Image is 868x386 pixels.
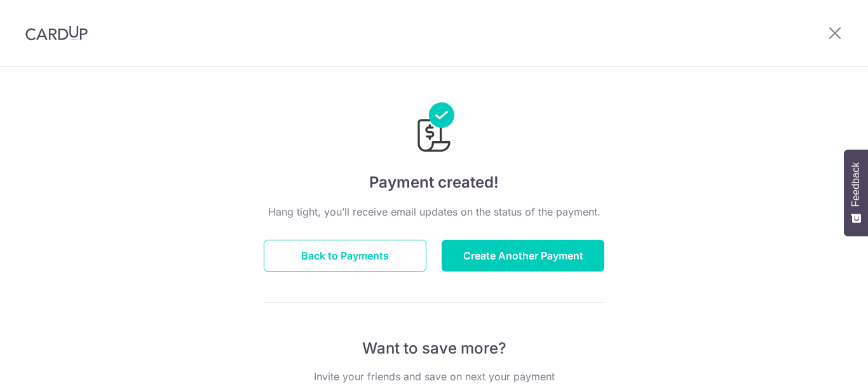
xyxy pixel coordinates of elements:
[787,348,855,380] iframe: Opens a widget where you can find more information
[264,204,604,219] p: Hang tight, you’ll receive email updates on the status of the payment.
[264,171,604,194] h4: Payment created!
[442,240,604,272] button: Create Another Payment
[264,338,604,359] p: Want to save more?
[25,25,88,41] img: CardUp
[844,149,868,236] button: Feedback - Show survey
[264,240,426,272] button: Back to Payments
[414,102,454,156] img: Payments
[850,162,862,207] span: Feedback
[264,369,604,384] p: Invite your friends and save on next your payment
